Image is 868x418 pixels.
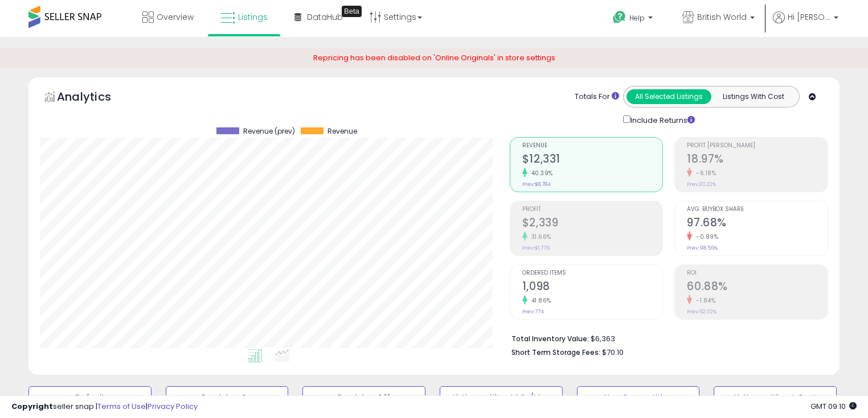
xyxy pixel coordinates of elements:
a: Help [604,2,664,37]
span: 2025-10-11 09:10 GMT [810,401,857,412]
b: Short Term Storage Fees: [511,347,600,357]
span: Profit [PERSON_NAME] [687,143,828,149]
div: seller snap | | [11,402,198,412]
a: Hi [PERSON_NAME] [773,11,838,37]
i: Get Help [612,10,627,24]
h2: 18.97% [687,152,828,168]
span: DataHub [307,11,343,23]
span: Profit [522,206,663,213]
span: Ordered Items [522,270,663,276]
span: Avg. Buybox Share [687,206,828,213]
span: Revenue [327,127,357,135]
span: British World [697,11,747,23]
div: Totals For [575,92,619,102]
li: $6,363 [511,331,820,345]
span: ROI [687,270,828,276]
button: All Selected Listings [627,89,711,104]
span: Help [629,13,645,23]
span: $70.10 [602,347,624,358]
small: 41.86% [527,296,551,305]
small: Prev: $1,776 [522,245,550,251]
small: Prev: 62.02% [687,308,716,315]
small: Prev: 20.22% [687,181,716,188]
span: Overview [157,11,194,23]
h2: 1,098 [522,280,663,295]
small: Prev: 774 [522,308,544,315]
small: -0.89% [692,233,718,241]
h5: Analytics [57,89,133,107]
h2: 60.88% [687,280,828,295]
a: Terms of Use [97,401,146,412]
span: Listings [238,11,268,23]
h2: $2,339 [522,216,663,231]
strong: Copyright [11,401,53,412]
span: Revenue [522,143,663,149]
div: Tooltip anchor [342,6,362,17]
span: Repricing has been disabled on 'Online Originals' in store settings [313,52,555,63]
span: Hi [PERSON_NAME] [788,11,830,23]
b: Total Inventory Value: [511,334,589,343]
small: Prev: $8,784 [522,181,551,188]
small: 31.66% [527,233,551,241]
h2: 97.68% [687,216,828,231]
div: Include Returns [615,113,709,126]
span: Revenue (prev) [243,127,295,135]
small: -1.84% [692,296,715,305]
small: Prev: 98.56% [687,245,718,251]
small: 40.39% [527,169,553,177]
a: Privacy Policy [148,401,198,412]
button: Listings With Cost [711,89,796,104]
small: -6.18% [692,169,716,177]
h2: $12,331 [522,152,663,168]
